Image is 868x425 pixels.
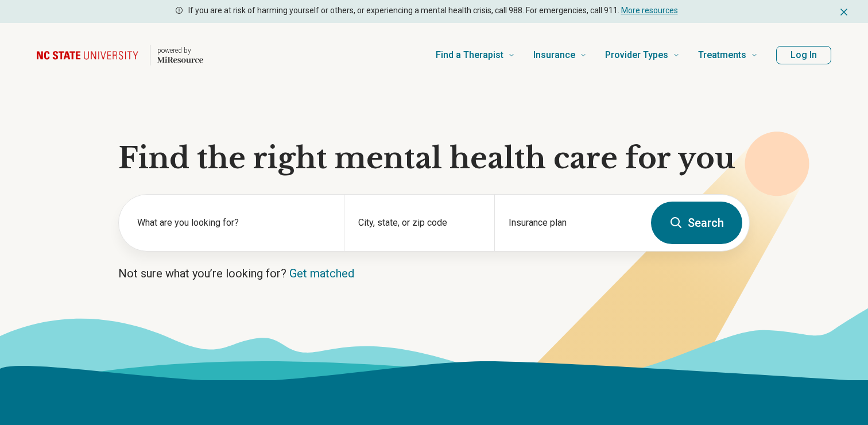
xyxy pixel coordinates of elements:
[651,202,742,244] button: Search
[605,32,680,78] a: Provider Types
[698,32,758,78] a: Treatments
[137,216,330,230] label: What are you looking for?
[436,47,503,63] span: Find a Therapist
[698,47,746,63] span: Treatments
[289,266,354,280] a: Get matched
[118,141,750,176] h1: Find the right mental health care for you
[37,37,203,74] a: Home page
[605,47,668,63] span: Provider Types
[621,6,678,15] a: More resources
[776,46,831,64] button: Log In
[188,5,678,17] p: If you are at risk of harming yourself or others, or experiencing a mental health crisis, call 98...
[157,46,203,55] p: powered by
[436,32,515,78] a: Find a Therapist
[533,32,587,78] a: Insurance
[118,265,750,281] p: Not sure what you’re looking for?
[838,5,850,18] button: Dismiss
[533,47,575,63] span: Insurance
